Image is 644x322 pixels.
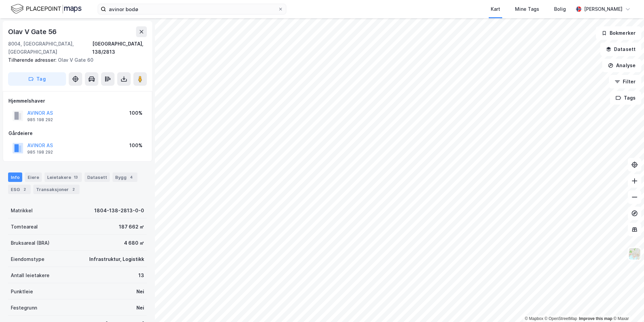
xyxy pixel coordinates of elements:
[628,247,641,260] img: Z
[128,174,135,181] div: 4
[8,26,58,37] div: Olav V Gate 56
[525,316,543,321] a: Mapbox
[21,186,28,193] div: 2
[70,186,77,193] div: 2
[106,4,278,14] input: Søk på adresse, matrikkel, gårdeiere, leietakere eller personer
[8,40,92,56] div: 8004, [GEOGRAPHIC_DATA], [GEOGRAPHIC_DATA]
[600,43,641,56] button: Datasett
[11,288,33,296] div: Punktleie
[94,207,144,215] div: 1804-138-2813-0-0
[610,290,644,322] div: Kontrollprogram for chat
[584,5,622,13] div: [PERSON_NAME]
[610,290,644,322] iframe: Chat Widget
[515,5,539,13] div: Mine Tags
[44,172,82,182] div: Leietakere
[609,75,641,88] button: Filter
[33,185,79,194] div: Transaksjoner
[8,129,147,137] div: Gårdeiere
[8,172,22,182] div: Info
[11,239,50,247] div: Bruksareal (BRA)
[545,316,577,321] a: OpenStreetMap
[25,172,42,182] div: Eiere
[8,185,31,194] div: ESG
[119,223,144,231] div: 187 662 ㎡
[11,304,37,312] div: Festegrunn
[138,271,144,279] div: 13
[554,5,566,13] div: Bolig
[8,72,66,86] button: Tag
[11,207,33,215] div: Matrikkel
[11,271,50,279] div: Antall leietakere
[136,288,144,296] div: Nei
[92,40,147,56] div: [GEOGRAPHIC_DATA], 138/2813
[596,26,641,40] button: Bokmerker
[11,3,82,15] img: logo.f888ab2527a4732fd821a326f86c7f29.svg
[89,255,144,263] div: Infrastruktur, Logistikk
[579,316,612,321] a: Improve this map
[124,239,144,247] div: 4 680 ㎡
[11,223,38,231] div: Tomteareal
[8,57,58,63] span: Tilhørende adresser:
[72,174,79,181] div: 13
[491,5,500,13] div: Kart
[11,255,44,263] div: Eiendomstype
[112,172,137,182] div: Bygg
[8,97,147,105] div: Hjemmelshaver
[129,109,142,117] div: 100%
[602,59,641,72] button: Analyse
[27,150,53,155] div: 985 198 292
[129,141,142,150] div: 100%
[27,117,53,123] div: 985 198 292
[85,172,110,182] div: Datasett
[8,56,141,64] div: Olav V Gate 60
[610,91,641,105] button: Tags
[136,304,144,312] div: Nei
